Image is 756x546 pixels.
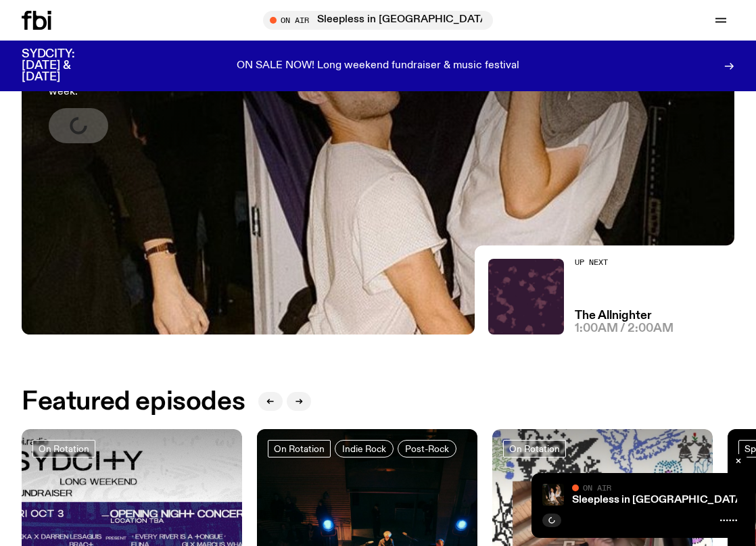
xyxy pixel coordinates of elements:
[453,60,462,71] span: m
[572,495,746,505] a: Sleepless in [GEOGRAPHIC_DATA]
[285,60,293,71] span: N
[256,60,262,71] span: S
[575,310,652,322] a: The Allnighter
[22,49,108,83] h3: SYDCITY: [DATE] & [DATE]
[49,54,383,97] span: or in a on a
[39,443,89,453] span: On Rotation
[575,323,674,334] span: 1:00am / 2:00am
[317,60,323,71] span: L
[453,60,482,71] span: usic
[392,60,407,71] span: fun
[49,86,57,97] span: w
[503,440,566,457] a: On Rotation
[485,60,519,71] span: stival
[335,440,394,457] a: Indie Rock
[342,443,386,453] span: Indie Rock
[256,60,283,71] span: ALE
[285,60,314,71] span: OW!
[485,60,494,71] span: fe
[317,60,341,71] span: ong
[405,443,449,453] span: Post-Rock
[237,60,519,71] span: ON &
[22,390,245,414] h2: Featured episodes
[344,60,359,71] span: we
[268,440,331,457] a: On Rotation
[274,443,325,453] span: On Rotation
[344,60,389,71] span: ekend
[509,443,560,453] span: On Rotation
[32,440,95,457] a: On Rotation
[392,60,441,71] span: draiser
[583,483,611,492] span: On Air
[263,11,493,30] button: On AirSleepless in [GEOGRAPHIC_DATA]
[542,484,564,505] img: Marcus Whale is on the left, bent to his knees and arching back with a gleeful look his face He i...
[398,440,456,457] a: Post-Rock
[49,86,78,97] span: eek.
[575,259,674,266] h2: Up Next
